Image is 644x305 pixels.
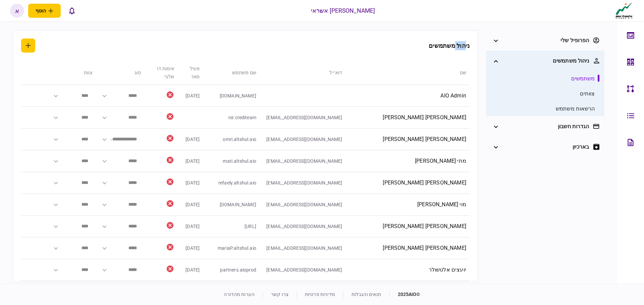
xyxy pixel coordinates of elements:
[206,245,256,251] div: mariaP.altshul.aio
[345,107,470,129] td: [PERSON_NAME] [PERSON_NAME]
[263,266,342,273] div: partners@altshul.co.il
[389,291,420,298] div: © 2025 AIO
[144,61,177,85] th: אימות דו שלבי
[206,136,256,143] div: omri.altshul.aio
[345,129,470,150] td: [PERSON_NAME] [PERSON_NAME]
[345,194,470,216] td: מוי [PERSON_NAME]
[263,201,342,208] div: moyt@altshul.co.il
[345,281,470,303] td: לקוחות אלטשולר
[177,194,203,216] td: [DATE]
[206,114,256,121] div: nir.crediteam
[177,85,203,107] td: [DATE]
[263,114,342,121] div: nir.even@aio.network
[501,123,589,131] div: הגדרות חשבון
[345,150,470,172] td: מתי [PERSON_NAME]
[206,92,256,99] div: creaditeam.prod
[47,61,96,85] th: צוות
[206,223,256,230] div: tomercoh.altshul.ai
[305,292,335,297] a: מדיניות פרטיות
[206,179,256,186] div: refaely.altshul.aio
[580,90,595,98] div: צוותים
[501,57,589,65] div: ניהול משתמשים
[271,292,288,297] a: צרו קשר
[177,150,203,172] td: [DATE]
[501,143,589,151] div: בארכיון
[345,237,470,259] td: [PERSON_NAME] [PERSON_NAME]
[65,4,79,18] button: פתח רשימת התראות
[345,259,470,281] td: יועצים אלטשולר
[177,172,203,194] td: [DATE]
[224,292,255,297] a: הערות מהדורה
[263,179,342,186] div: refaely@altshul.co.il
[96,61,144,85] th: סוג
[352,292,381,297] a: תנאים והגבלות
[206,201,256,208] div: moyt.altshul.co.il
[571,75,595,83] div: משתמשים
[311,6,375,15] div: [PERSON_NAME] אשראי
[571,75,599,83] a: משתמשים
[177,216,203,237] td: [DATE]
[263,158,342,164] div: matis@altshul.co.il
[177,129,203,150] td: [DATE]
[263,136,342,143] div: omriv@altshul.co.il
[177,281,203,303] td: [DATE]
[556,105,595,113] div: הרשאות משתמש
[203,61,260,85] th: שם משתמש
[10,4,24,18] button: א
[345,61,470,85] th: שם
[177,237,203,259] td: [DATE]
[206,266,256,273] div: partners.aioprod
[206,158,256,164] div: mati.altshul.aio
[177,61,203,85] th: פעיל מאז
[501,36,589,45] div: הפרופיל שלי
[263,223,342,230] div: tomercoh@altshul.co.il
[429,41,470,50] div: ניהול משתמשים
[345,85,470,107] td: AIO Admin
[177,259,203,281] td: [DATE]
[28,4,61,18] button: פתח תפריט להוספת לקוח
[263,245,342,251] div: mariaP@altshul.co.il
[260,61,346,85] th: דוא״ל
[556,105,599,113] a: הרשאות משתמש
[580,90,599,98] a: צוותים
[614,2,634,19] img: client company logo
[345,216,470,237] td: [PERSON_NAME] [PERSON_NAME]
[345,172,470,194] td: [PERSON_NAME] [PERSON_NAME]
